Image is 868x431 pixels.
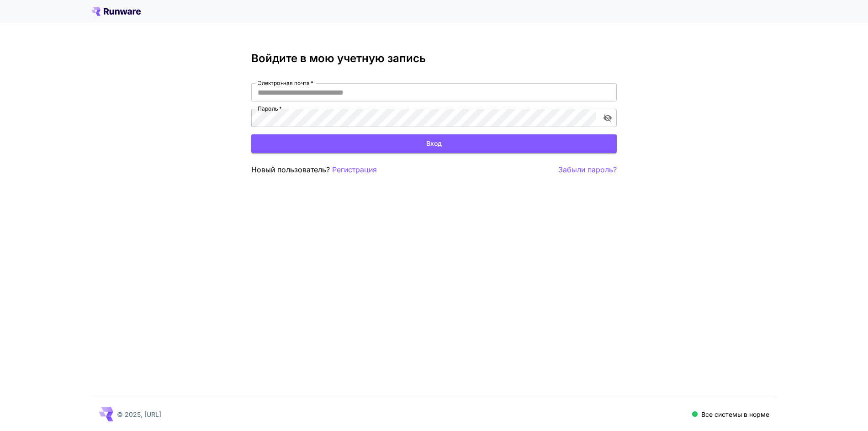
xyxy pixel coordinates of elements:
[332,164,377,176] button: Регистрация
[599,110,616,126] button: переключить видимость пароля
[426,138,442,149] ya-tr-span: Вход
[258,105,278,112] ya-tr-span: Пароль
[251,52,426,65] ya-tr-span: Войдите в мою учетную запись
[701,410,769,418] ya-tr-span: Все системы в норме
[251,165,330,174] ya-tr-span: Новый пользователь?
[558,165,617,174] ya-tr-span: Забыли пароль?
[332,165,377,174] ya-tr-span: Регистрация
[117,410,161,418] ya-tr-span: © 2025, [URL]
[251,134,617,153] button: Вход
[558,164,617,176] button: Забыли пароль?
[258,80,309,86] ya-tr-span: Электронная почта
